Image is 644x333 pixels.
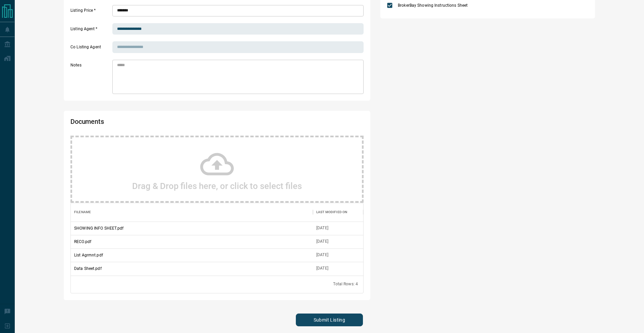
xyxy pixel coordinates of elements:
label: Listing Price [70,8,111,16]
div: Last Modified On [316,203,347,222]
button: Submit Listing [296,314,363,326]
p: List Agrmnt.pdf [74,252,103,258]
p: RECO.pdf [74,239,91,245]
div: Oct 14, 2025 [316,239,328,244]
div: Filename [71,203,313,222]
label: Co Listing Agent [70,44,111,53]
span: BrokerBay Showing Instructions Sheet [396,2,469,8]
div: Filename [74,203,91,222]
div: Oct 14, 2025 [316,252,328,258]
label: Listing Agent [70,26,111,35]
h2: Drag & Drop files here, or click to select files [132,181,302,191]
div: Oct 14, 2025 [316,266,328,271]
p: Data Sheet.pdf [74,266,102,272]
h2: Documents [70,117,246,129]
label: Notes [70,62,111,94]
div: Oct 14, 2025 [316,225,328,231]
div: Last Modified On [313,203,363,222]
p: SHOWING INFO SHEET.pdf [74,225,123,231]
div: Drag & Drop files here, or click to select files [70,136,364,203]
div: Total Rows: 4 [333,281,358,287]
